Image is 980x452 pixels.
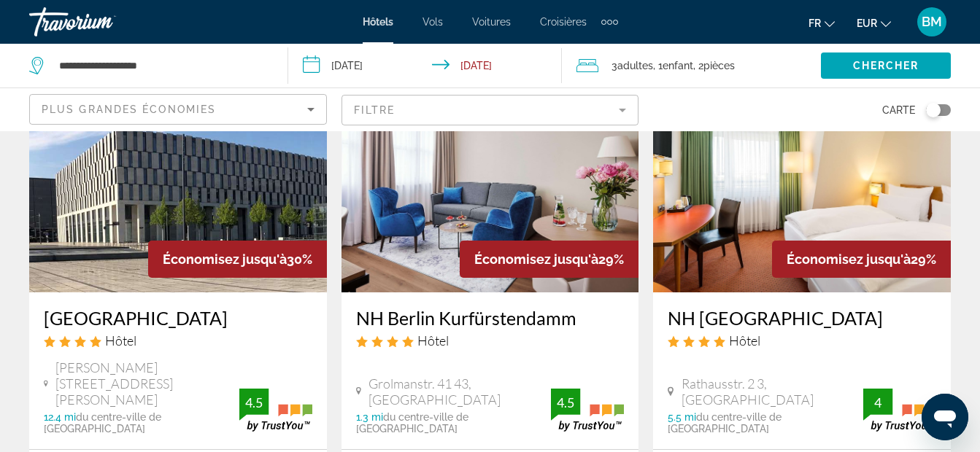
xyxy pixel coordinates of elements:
button: Travelers: 3 adults, 1 child [562,44,821,87]
span: BM [922,15,942,29]
span: Carte [882,100,915,120]
span: Adultes [617,60,653,71]
span: , 1 [653,55,693,76]
span: 3 [611,55,653,76]
a: Vols [423,16,443,28]
mat-select: Sort by [42,101,315,118]
div: 4.5 [551,394,580,411]
a: NH Berlin Kurfürstendamm [356,307,625,329]
img: Hotel image [29,59,327,292]
span: Économisez jusqu'à [474,252,598,267]
div: 4 star Hotel [356,332,625,348]
div: 4 star Hotel [44,332,312,348]
img: trustyou-badge.svg [863,389,936,432]
span: EUR [857,17,877,29]
span: 12.4 mi [44,411,76,423]
span: du centre-ville de [GEOGRAPHIC_DATA] [356,411,468,435]
img: Hotel image [653,59,951,292]
img: trustyou-badge.svg [551,389,624,432]
span: 5.5 mi [668,411,696,423]
span: fr [809,17,821,29]
span: Enfant [663,60,693,71]
button: Check-in date: Dec 26, 2025 Check-out date: Dec 31, 2025 [288,44,562,87]
span: du centre-ville de [GEOGRAPHIC_DATA] [668,411,782,435]
a: Croisières [540,16,587,28]
span: Grolmanstr. 41 43, [GEOGRAPHIC_DATA] [369,375,551,408]
button: Filter [342,94,639,126]
img: Hotel image [342,59,639,292]
div: 4.5 [239,394,269,411]
span: 1.3 mi [356,411,383,423]
div: 30% [148,241,327,278]
span: pièces [703,60,735,71]
span: Chercher [853,60,919,71]
span: , 2 [693,55,735,76]
span: Plus grandes économies [42,104,216,115]
div: 29% [460,241,638,278]
span: [PERSON_NAME][STREET_ADDRESS][PERSON_NAME] [55,359,239,408]
span: Hôtel [105,332,136,348]
span: du centre-ville de [GEOGRAPHIC_DATA] [44,411,161,435]
button: Chercher [821,52,951,79]
span: Hôtel [729,332,760,348]
span: Économisez jusqu'à [163,252,287,267]
button: Change currency [857,12,891,34]
iframe: Bouton de lancement de la fenêtre de messagerie [922,394,968,440]
a: NH [GEOGRAPHIC_DATA] [668,307,936,329]
div: 4 star Hotel [668,332,936,348]
img: trustyou-badge.svg [239,389,312,432]
button: Extra navigation items [601,10,618,34]
a: [GEOGRAPHIC_DATA] [44,307,312,329]
button: Toggle map [915,104,951,117]
div: 29% [772,241,951,278]
a: Travorium [29,3,175,41]
button: User Menu [913,7,951,37]
span: Rathausstr. 2 3, [GEOGRAPHIC_DATA] [682,375,863,408]
a: Hôtels [363,16,393,28]
span: Économisez jusqu'à [787,252,911,267]
div: 4 [863,394,892,411]
a: Voitures [472,16,511,28]
span: Hôtel [417,332,449,348]
button: Change language [809,12,835,34]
